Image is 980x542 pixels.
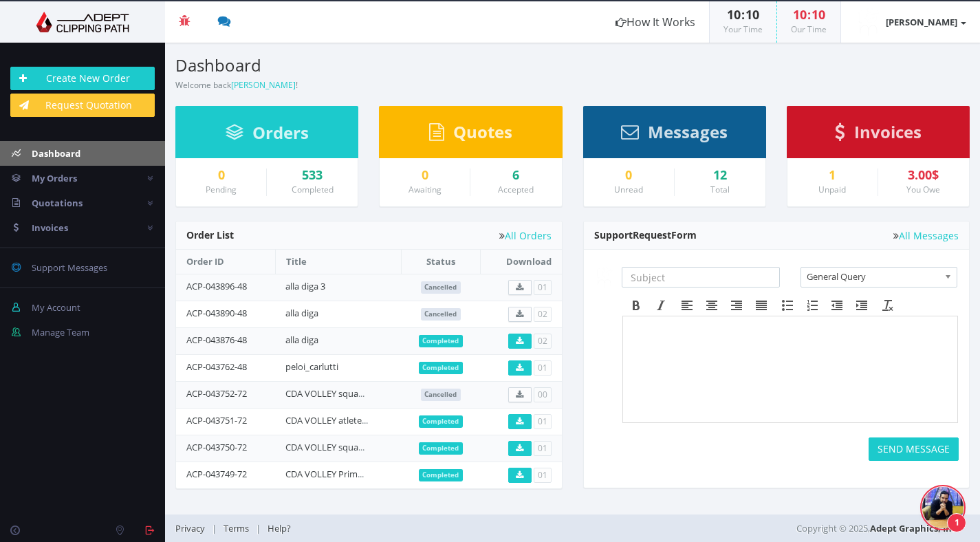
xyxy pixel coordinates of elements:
span: Support Form [594,228,697,241]
span: Manage Team [32,326,89,338]
img: timthumb.php [855,8,882,36]
a: 0 [186,169,256,182]
input: Subject [622,267,780,288]
small: Unread [614,184,643,195]
a: ACP-043896-48 [186,280,247,292]
iframe: Rich Text Area. Press ALT-F9 for menu. Press ALT-F10 for toolbar. Press ALT-0 for help [623,316,958,422]
h3: Dashboard [175,56,563,74]
a: peloi_carlutti [285,360,338,373]
div: | | [175,514,705,542]
span: 10 [745,6,759,23]
div: 12 [685,169,755,182]
a: All Messages [893,230,959,241]
a: CDA VOLLEY squadra staff e soci [285,387,417,400]
img: timthumb.php [594,267,615,288]
a: Request Quotation [10,94,155,117]
a: All Orders [499,230,552,241]
a: 0 [594,169,664,182]
span: Completed [419,442,464,455]
small: Total [710,184,730,195]
div: 1 [798,169,867,182]
th: Status [401,250,481,274]
a: ACP-043752-72 [186,387,247,400]
small: Our Time [791,23,827,35]
a: alla diga 3 [285,280,325,292]
span: Cancelled [421,308,461,321]
a: ACP-043876-48 [186,334,247,346]
span: Request [633,228,671,241]
a: [PERSON_NAME] [231,79,296,91]
a: ACP-043750-72 [186,441,247,453]
a: CDA VOLLEY Primo Piano [285,468,389,480]
div: Bullet list [775,296,800,314]
a: ACP-043762-48 [186,360,247,373]
th: Title [275,250,401,274]
small: Pending [206,184,237,195]
a: 0 [390,169,459,182]
span: 10 [727,6,741,23]
div: Align left [675,296,699,314]
span: 10 [812,6,825,23]
span: Order List [186,228,234,241]
span: Dashboard [32,147,80,160]
span: My Orders [32,172,77,184]
span: Completed [419,362,464,374]
small: Awaiting [409,184,442,195]
span: 1 [947,513,966,532]
a: Create New Order [10,67,155,90]
span: Support Messages [32,261,107,274]
a: 533 [277,169,347,182]
div: Italic [649,296,673,314]
span: Completed [419,469,464,481]
span: Completed [419,415,464,428]
strong: [PERSON_NAME] [886,16,957,28]
a: How It Works [602,1,709,43]
span: Quotes [453,120,512,143]
span: Cancelled [421,281,461,294]
div: Bold [624,296,649,314]
span: My Account [32,301,80,314]
div: Decrease indent [825,296,849,314]
a: Terms [217,522,256,534]
a: ACP-043890-48 [186,307,247,319]
div: Numbered list [800,296,825,314]
a: CDA VOLLEY squadra staff e soci [285,441,417,453]
a: CDA VOLLEY atlete figura intera [285,414,413,426]
a: alla diga [285,334,318,346]
a: Messages [621,129,728,141]
a: 6 [481,169,551,182]
a: ACP-043751-72 [186,414,247,426]
div: Aprire la chat [922,487,963,528]
span: 10 [793,6,807,23]
div: 3.00$ [889,169,959,182]
img: Adept Graphics [10,12,155,32]
div: Align right [724,296,749,314]
span: Cancelled [421,389,461,401]
span: Orders [252,121,309,144]
span: Copyright © 2025, [796,521,959,535]
small: Welcome back ! [175,79,298,91]
div: Justify [749,296,774,314]
a: Help? [261,522,298,534]
span: Messages [648,120,728,143]
a: Adept Graphics, Inc. [870,522,959,534]
a: [PERSON_NAME] [841,1,980,43]
span: General Query [807,268,939,285]
a: Orders [226,129,309,142]
a: alla diga [285,307,318,319]
span: : [741,6,745,23]
small: You Owe [906,184,940,195]
a: Invoices [835,129,922,141]
span: Completed [419,335,464,347]
small: Accepted [498,184,534,195]
div: Align center [699,296,724,314]
span: Invoices [32,221,68,234]
a: Quotes [429,129,512,141]
th: Order ID [176,250,275,274]
small: Your Time [723,23,763,35]
th: Download [481,250,562,274]
button: SEND MESSAGE [869,437,959,461]
small: Unpaid [818,184,846,195]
